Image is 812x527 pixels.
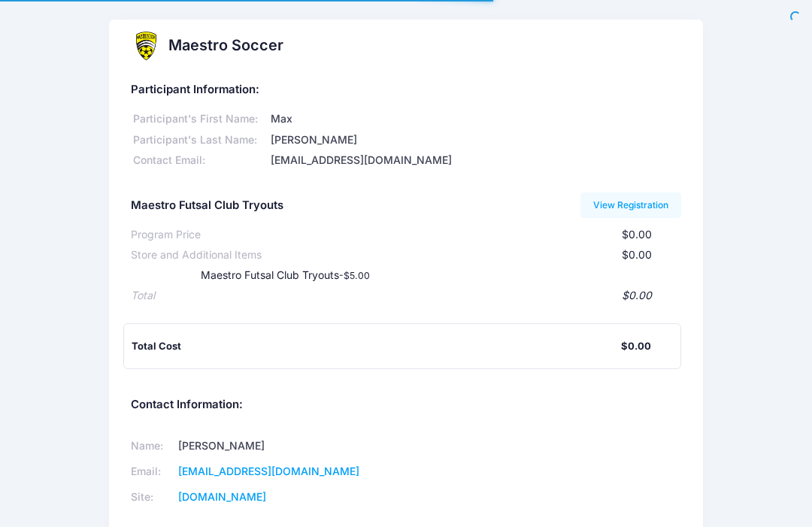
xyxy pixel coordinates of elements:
[622,228,652,241] span: $0.00
[131,288,155,304] div: Total
[131,132,268,148] div: Participant's Last Name:
[178,465,359,477] a: [EMAIL_ADDRESS][DOMAIN_NAME]
[131,247,262,263] div: Store and Additional Items
[262,247,652,263] div: $0.00
[131,485,174,510] td: Site:
[268,153,681,168] div: [EMAIL_ADDRESS][DOMAIN_NAME]
[131,434,174,459] td: Name:
[168,37,283,55] h2: Maestro Soccer
[131,227,201,243] div: Program Price
[171,268,500,283] div: Maestro Futsal Club Tryouts
[131,83,681,97] h5: Participant Information:
[131,199,283,213] h5: Maestro Futsal Club Tryouts
[131,153,268,168] div: Contact Email:
[580,192,682,218] a: View Registration
[178,490,266,503] a: [DOMAIN_NAME]
[268,132,681,148] div: [PERSON_NAME]
[131,398,681,412] h5: Contact Information:
[131,459,174,485] td: Email:
[132,339,621,354] div: Total Cost
[131,111,268,127] div: Participant's First Name:
[155,288,652,304] div: $0.00
[339,270,370,281] small: -$5.00
[621,339,651,354] div: $0.00
[268,111,681,127] div: Max
[174,434,386,459] td: [PERSON_NAME]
